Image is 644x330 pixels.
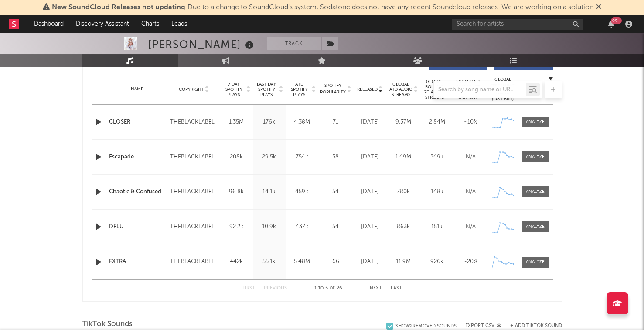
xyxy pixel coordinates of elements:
div: THEBLACKLABEL [170,117,218,127]
div: [DATE] [355,118,385,127]
div: THEBLACKLABEL [170,222,218,232]
div: THEBLACKLABEL [170,257,218,267]
button: Track [267,37,321,50]
a: CLOSER [109,118,166,127]
div: 71 [320,118,351,127]
div: N/A [456,223,485,231]
a: Chaotic & Confused [109,188,166,196]
div: ~ 10 % [456,118,485,127]
div: THEBLACKLABEL [170,187,218,197]
div: ~ 20 % [456,258,485,266]
input: Search by song name or URL [434,86,526,93]
div: 9.37M [389,118,418,127]
div: 96.8k [222,188,251,196]
span: : Due to a change to SoundCloud's system, Sodatone does not have any recent Soundcloud releases. ... [52,4,593,11]
a: Discovery Assistant [70,15,135,33]
div: 66 [320,258,351,266]
a: Dashboard [28,15,70,33]
div: 151k [423,223,452,231]
div: 459k [288,188,316,196]
div: [PERSON_NAME] [148,37,256,52]
div: 11.9M [389,258,418,266]
div: Show 2 Removed Sounds [395,323,457,329]
div: Global Streaming Trend (Last 60D) [490,76,516,103]
div: N/A [456,188,485,196]
button: Previous [264,286,287,291]
div: 5.48M [288,258,316,266]
button: Next [370,286,382,291]
div: 99 + [611,17,622,24]
button: + Add TikTok Sound [501,323,562,328]
div: THEBLACKLABEL [170,152,218,162]
div: 58 [320,153,351,162]
button: Export CSV [465,323,501,328]
span: New SoundCloud Releases not updating [52,4,185,11]
a: Charts [135,15,165,33]
div: 754k [288,153,316,162]
div: 349k [423,153,452,162]
div: [DATE] [355,153,385,162]
button: First [242,286,255,291]
button: 99+ [608,21,614,27]
div: 54 [320,223,351,231]
div: 55.1k [255,258,283,266]
div: 14.1k [255,188,283,196]
button: Last [391,286,402,291]
div: 1.35M [222,118,251,127]
div: 780k [389,188,418,196]
div: N/A [456,153,485,162]
div: 29.5k [255,153,283,162]
span: Estimated % Playlist Streams Last Day [456,79,480,100]
div: [DATE] [355,188,385,196]
div: 208k [222,153,251,162]
div: 148k [423,188,452,196]
div: 92.2k [222,223,251,231]
div: 4.38M [288,118,316,127]
div: 1 5 26 [304,283,352,294]
span: TikTok Sounds [82,319,133,330]
div: 926k [423,258,452,266]
div: 437k [288,223,316,231]
div: 863k [389,223,418,231]
div: 2.84M [423,118,452,127]
a: EXTRA [109,258,166,266]
div: 1.49M [389,153,418,162]
a: Escapade [109,153,166,162]
span: Global Rolling 7D Audio Streams [423,79,446,100]
div: 442k [222,258,251,266]
div: 10.9k [255,223,283,231]
div: 176k [255,118,283,127]
a: DELU [109,223,166,231]
a: Leads [165,15,193,33]
div: [DATE] [355,258,385,266]
div: [DATE] [355,223,385,231]
div: 54 [320,188,351,196]
button: + Add TikTok Sound [510,323,562,328]
input: Search for artists [452,19,583,30]
span: to [318,286,324,290]
span: Dismiss [596,4,601,11]
span: of [330,286,335,290]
